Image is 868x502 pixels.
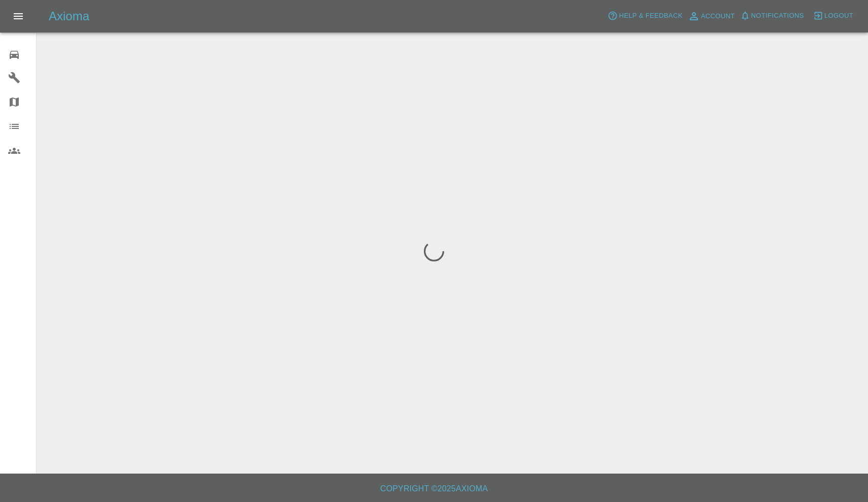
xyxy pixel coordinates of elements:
[701,11,735,22] span: Account
[619,10,682,22] span: Help & Feedback
[824,10,853,22] span: Logout
[49,8,89,24] h5: Axioma
[685,8,738,24] a: Account
[605,8,685,24] button: Help & Feedback
[6,4,30,28] button: Open drawer
[751,10,804,22] span: Notifications
[738,8,807,24] button: Notifications
[8,482,860,496] h6: Copyright © 2025 Axioma
[811,8,856,24] button: Logout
